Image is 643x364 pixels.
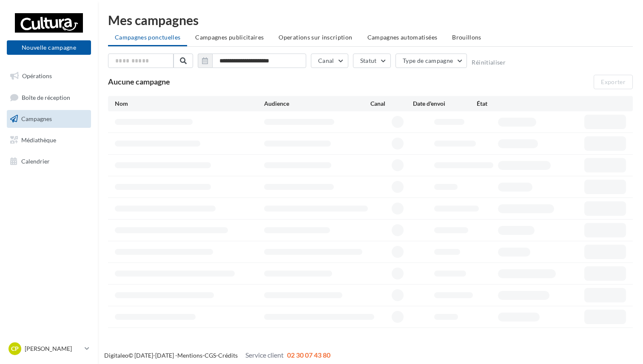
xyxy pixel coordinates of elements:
[21,136,56,144] span: Médiathèque
[21,157,50,164] span: Calendrier
[5,67,93,85] a: Opérations
[264,99,370,108] div: Audience
[104,352,128,359] a: Digitaleo
[472,59,506,66] button: Réinitialiser
[245,351,284,359] span: Service client
[22,72,52,79] span: Opérations
[205,352,216,359] a: CGS
[108,77,170,86] span: Aucune campagne
[353,54,391,68] button: Statut
[177,352,202,359] a: Mentions
[594,75,633,89] button: Exporter
[25,344,81,353] p: [PERSON_NAME]
[7,40,91,55] button: Nouvelle campagne
[370,99,413,108] div: Canal
[367,34,438,41] span: Campagnes automatisées
[21,115,52,122] span: Campagnes
[477,99,541,108] div: État
[279,34,352,41] span: Operations sur inscription
[104,352,330,359] span: © [DATE]-[DATE] - - -
[413,99,477,108] div: Date d'envoi
[115,99,264,108] div: Nom
[311,54,348,68] button: Canal
[287,351,330,359] span: 02 30 07 43 80
[5,88,93,107] a: Boîte de réception
[395,54,467,68] button: Type de campagne
[5,110,93,128] a: Campagnes
[22,93,70,101] span: Boîte de réception
[218,352,238,359] a: Crédits
[5,152,93,170] a: Calendrier
[195,34,264,41] span: Campagnes publicitaires
[452,34,481,41] span: Brouillons
[5,131,93,149] a: Médiathèque
[11,344,19,353] span: CP
[108,14,633,26] div: Mes campagnes
[7,341,91,357] a: CP [PERSON_NAME]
